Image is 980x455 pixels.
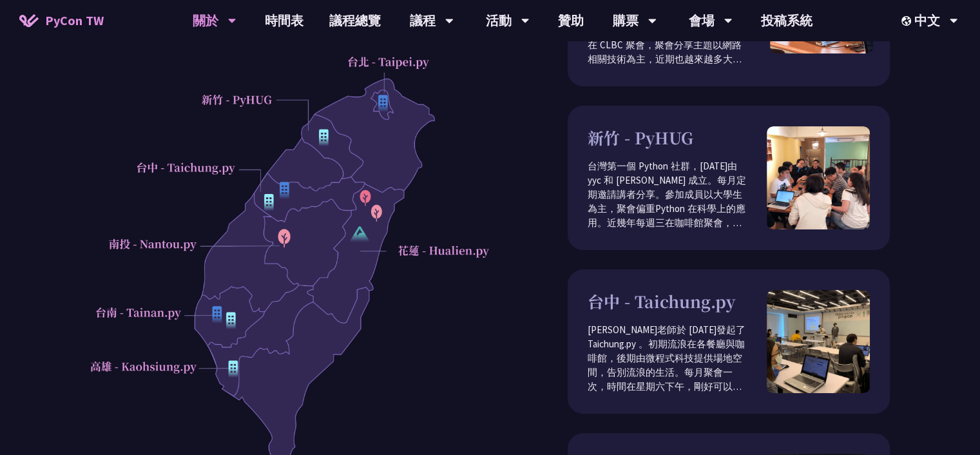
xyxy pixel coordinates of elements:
span: PyCon TW [45,11,104,30]
p: [PERSON_NAME]老師於 [DATE]發起了 Taichung.py 。初期流浪在各餐廳與咖啡館，後期由微程式科技提供場地空間，告別流浪的生活。每月聚會一次，時間在星期六下午，剛好可以在... [588,323,767,394]
img: taichung [767,290,870,393]
p: 台灣第一個 Python 社群，[DATE]由 yyc 和 [PERSON_NAME] 成立。每月定期邀請講者分享。參加成員以大學生為主，聚會偏重Python 在科學上的應用。近幾年每週三在咖啡... [588,159,767,230]
img: Locale Icon [901,16,914,26]
h3: 台中 - Taichung.py [588,289,767,314]
a: PyCon TW [6,5,117,37]
img: pyhug [767,126,870,229]
h3: 新竹 - PyHUG [588,126,767,150]
img: Home icon of PyCon TW 2025 [19,14,39,27]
